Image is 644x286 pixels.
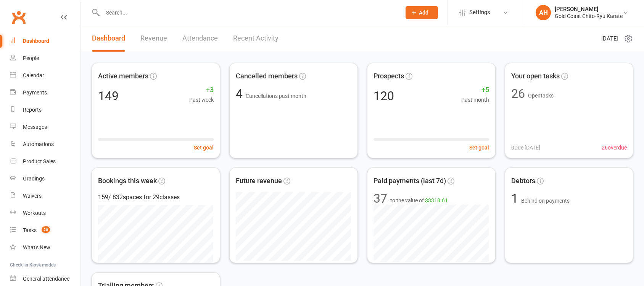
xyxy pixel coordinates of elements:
[140,25,167,52] a: Revenue
[469,4,490,21] span: Settings
[98,90,119,102] div: 149
[10,222,80,239] a: Tasks 26
[10,67,80,84] a: Calendar
[10,187,80,205] a: Waivers
[236,86,246,101] span: 4
[602,143,627,152] span: 26 overdue
[10,119,80,136] a: Messages
[461,96,489,104] span: Past month
[23,107,42,113] div: Reports
[511,191,521,206] span: 1
[189,84,214,96] span: +3
[23,244,50,250] div: What's New
[23,276,69,282] div: General attendance
[601,34,618,43] span: [DATE]
[23,175,45,182] div: Gradings
[374,192,387,205] div: 37
[98,175,157,187] span: Bookings this week
[42,226,50,233] span: 26
[10,101,80,119] a: Reports
[469,143,489,152] button: Set goal
[182,25,218,52] a: Attendance
[23,158,56,164] div: Product Sales
[461,84,489,96] span: +5
[374,90,394,102] div: 120
[100,7,396,18] input: Search...
[521,198,570,204] span: Behind on payments
[236,175,282,187] span: Future revenue
[10,136,80,153] a: Automations
[98,192,214,202] div: 159 / 832 spaces for 29 classes
[98,71,148,82] span: Active members
[425,197,448,203] span: $3318.61
[10,84,80,101] a: Payments
[511,175,535,187] span: Debtors
[406,6,438,19] button: Add
[419,10,428,16] span: Add
[23,38,49,44] div: Dashboard
[374,71,404,82] span: Prospects
[92,25,125,52] a: Dashboard
[374,175,446,187] span: Paid payments (last 7d)
[10,205,80,222] a: Workouts
[23,210,46,216] div: Workouts
[23,141,54,147] div: Automations
[23,55,39,61] div: People
[23,72,44,78] div: Calendar
[555,13,623,19] div: Gold Coast Chito-Ryu Karate
[189,96,214,104] span: Past week
[390,196,448,205] span: to the value of
[555,6,623,13] div: [PERSON_NAME]
[9,8,28,27] a: Clubworx
[10,170,80,187] a: Gradings
[23,193,42,199] div: Waivers
[10,50,80,67] a: People
[511,88,525,100] div: 26
[236,71,298,82] span: Cancelled members
[528,93,554,99] span: Open tasks
[23,227,37,233] div: Tasks
[23,124,47,130] div: Messages
[194,143,214,152] button: Set goal
[246,93,306,99] span: Cancellations past month
[233,25,279,52] a: Recent Activity
[10,32,80,50] a: Dashboard
[511,71,560,82] span: Your open tasks
[10,153,80,170] a: Product Sales
[536,5,551,20] div: AH
[23,89,47,96] div: Payments
[10,239,80,256] a: What's New
[511,143,540,152] span: 0 Due [DATE]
